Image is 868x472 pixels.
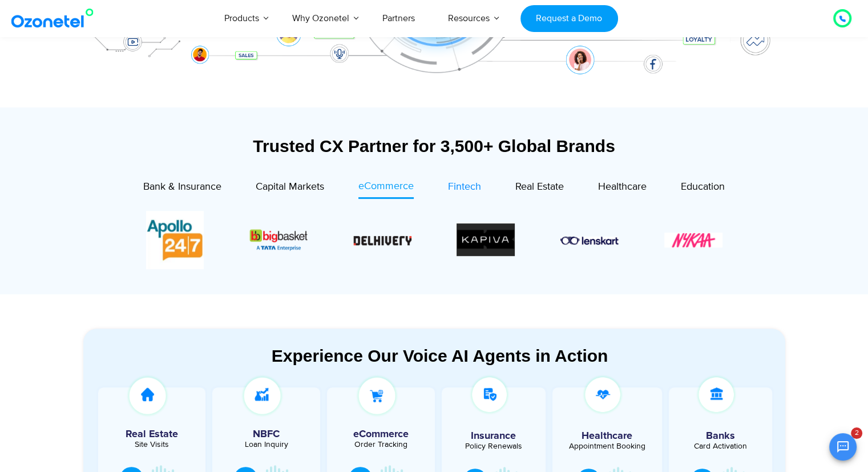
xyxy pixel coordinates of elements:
[218,429,314,439] h5: NBFC
[851,427,862,439] span: 2
[598,181,647,193] span: Healthcare
[83,136,785,156] div: Trusted CX Partner for 3,500+ Global Brands
[256,181,324,193] span: Capital Markets
[146,211,722,269] div: Image Carousel
[358,179,414,199] a: eCommerce
[561,431,653,441] h5: Healthcare
[829,433,857,461] button: Open chat
[448,179,481,198] a: Fintech
[256,179,324,198] a: Capital Markets
[333,441,429,449] div: Order Tracking
[143,179,221,198] a: Bank & Insurance
[447,442,540,450] div: Policy Renewals
[447,431,540,441] h5: Insurance
[218,441,314,449] div: Loan Inquiry
[333,429,429,439] h5: eCommerce
[104,429,200,439] h5: Real Estate
[358,180,414,193] span: eCommerce
[598,179,647,198] a: Healthcare
[448,181,481,193] span: Fintech
[520,5,618,32] a: Request a Demo
[561,442,653,450] div: Appointment Booking
[681,179,725,198] a: Education
[104,441,200,449] div: Site Visits
[143,181,221,193] span: Bank & Insurance
[515,181,564,193] span: Real Estate
[515,179,564,198] a: Real Estate
[681,181,725,193] span: Education
[95,346,785,366] div: Experience Our Voice AI Agents in Action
